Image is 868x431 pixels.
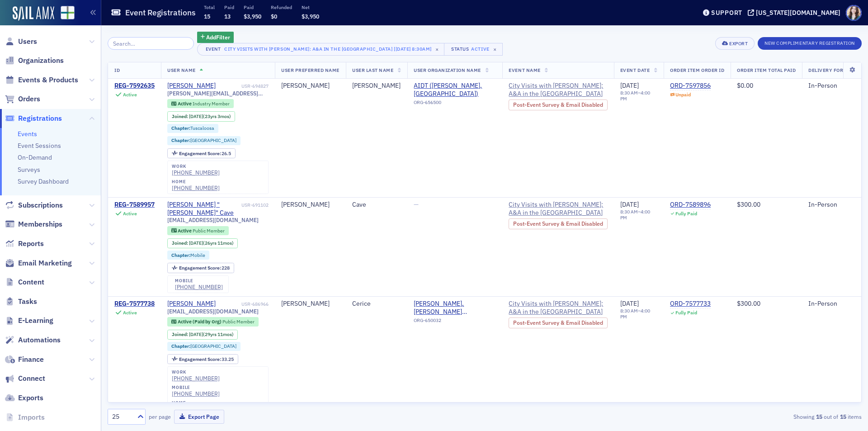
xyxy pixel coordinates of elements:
[471,46,489,52] div: Active
[172,169,220,176] a: [PHONE_NUMBER]
[18,239,44,249] span: Reports
[114,201,155,209] a: REG-7589957
[620,90,638,96] time: 8:30 AM
[414,82,496,98] a: AIDT ([PERSON_NAME], [GEOGRAPHIC_DATA])
[114,300,155,308] div: REG-7577738
[444,43,503,56] button: StatusActive×
[509,300,608,316] span: City Visits with Josh McGowan: A&A in the Capital City
[729,41,748,46] div: Export
[217,301,269,307] div: USR-686966
[5,114,62,123] a: Registrations
[670,201,711,209] a: ORD-7589896
[167,251,209,260] div: Chapter:
[509,82,608,98] a: City Visits with [PERSON_NAME]: A&A in the [GEOGRAPHIC_DATA]
[281,82,340,90] div: [PERSON_NAME]
[167,354,238,364] div: Engagement Score: 33.25
[509,67,540,73] span: Event Name
[167,99,234,108] div: Active: Active: Industry Member
[172,400,220,406] div: home
[414,67,481,73] span: User Organization Name
[224,13,231,20] span: 13
[808,201,854,209] div: In-Person
[711,9,742,17] div: Support
[620,67,650,73] span: Event Date
[172,375,220,382] div: [PHONE_NUMBER]
[167,238,238,248] div: Joined: 1998-09-28 00:00:00
[352,300,401,308] div: Cerice
[61,6,75,20] img: SailAMX
[114,67,120,73] span: ID
[179,356,222,362] span: Engagement Score :
[620,299,639,308] span: [DATE]
[241,202,269,208] div: USR-691102
[5,355,44,365] a: Finance
[123,211,137,217] div: Active
[5,335,61,345] a: Automations
[174,410,224,424] button: Export Page
[18,114,62,123] span: Registrations
[18,37,37,47] span: Users
[18,130,37,138] a: Events
[491,45,499,53] span: ×
[204,46,223,52] div: Event
[167,217,259,223] span: [EMAIL_ADDRESS][DOMAIN_NAME]
[167,148,236,158] div: Engagement Score: 26.5
[224,4,234,10] p: Paid
[509,201,608,217] span: City Visits with Josh McGowan: A&A in the Capital City
[670,300,711,308] a: ORD-7577733
[18,94,40,104] span: Orders
[172,185,220,191] a: [PHONE_NUMBER]
[189,113,203,119] span: [DATE]
[271,4,292,10] p: Refunded
[5,374,45,384] a: Connect
[171,227,225,233] a: Active Public Member
[808,67,854,73] span: Delivery Format
[620,208,638,215] time: 8:30 AM
[171,319,255,325] a: Active (Paid by Org) Public Member
[18,177,69,185] a: Survey Dashboard
[18,258,72,268] span: Email Marketing
[846,5,862,21] span: Profile
[18,374,45,384] span: Connect
[224,44,432,53] div: City Visits with [PERSON_NAME]: A&A in the [GEOGRAPHIC_DATA] [[DATE] 8:30am]
[167,201,240,217] div: [PERSON_NAME] "[PERSON_NAME]" Cave
[171,137,236,143] a: Chapter:[GEOGRAPHIC_DATA]
[193,100,230,107] span: Industry Member
[123,310,137,316] div: Active
[5,316,53,326] a: E-Learning
[171,252,205,258] a: Chapter:Mobile
[18,412,45,422] span: Imports
[18,277,44,287] span: Content
[204,13,210,20] span: 15
[414,300,496,316] span: Truitt, Tingle Paramore & Argent, LLC (Birmingham, AL)
[620,308,638,314] time: 8:30 AM
[509,300,608,316] a: City Visits with [PERSON_NAME]: A&A in the [GEOGRAPHIC_DATA]
[758,38,862,47] a: New Complimentary Registration
[5,200,63,210] a: Subscriptions
[175,284,223,290] div: [PHONE_NUMBER]
[352,82,401,90] div: [PERSON_NAME]
[167,90,269,97] span: [PERSON_NAME][EMAIL_ADDRESS][PERSON_NAME][DOMAIN_NAME]
[509,82,608,98] span: City Visits with Josh McGowan: A&A in the Capital City
[748,9,844,16] button: [US_STATE][DOMAIN_NAME]
[178,318,222,325] span: Active (Paid by Org)
[13,6,54,21] img: SailAMX
[620,200,639,208] span: [DATE]
[18,297,37,307] span: Tasks
[271,13,277,20] span: $0
[112,412,132,422] div: 25
[149,412,171,421] label: per page
[189,240,234,246] div: (26yrs 11mos)
[193,227,225,234] span: Public Member
[5,258,72,268] a: Email Marketing
[758,37,862,50] button: New Complimentary Registration
[172,164,220,169] div: work
[670,82,711,90] div: ORD-7597856
[204,4,215,10] p: Total
[217,83,269,89] div: USR-694827
[172,240,189,246] span: Joined :
[675,92,691,98] div: Unpaid
[179,265,230,270] div: 228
